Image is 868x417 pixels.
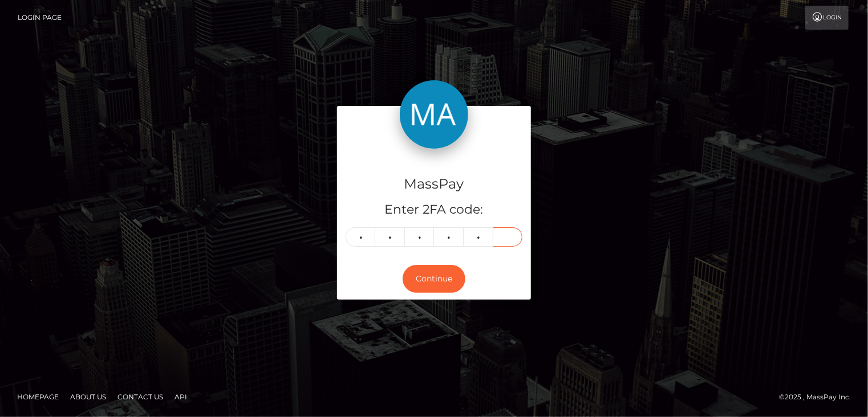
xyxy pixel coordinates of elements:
a: Homepage [13,388,63,406]
img: MassPay [400,80,468,149]
button: Continue [403,265,465,293]
h4: MassPay [346,174,522,194]
a: Contact Us [113,388,168,406]
a: Login [805,6,849,30]
a: About Us [66,388,111,406]
div: © 2025 , MassPay Inc. [779,391,859,403]
a: API [170,388,192,406]
a: Login Page [18,6,62,30]
h5: Enter 2FA code: [346,201,522,219]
